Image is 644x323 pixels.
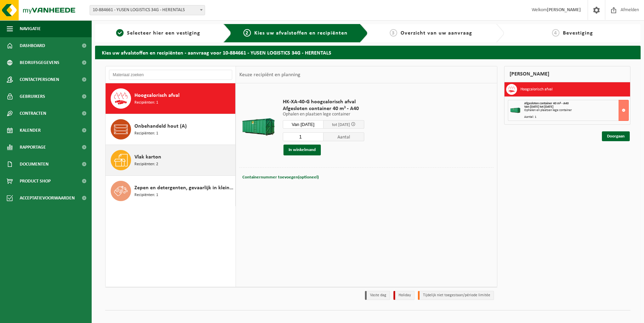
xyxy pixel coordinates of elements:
li: Holiday [393,291,415,300]
span: Rapportage [20,139,46,156]
div: Keuze recipiënt en planning [236,66,304,83]
span: Dashboard [20,37,45,54]
span: Gebruikers [20,88,45,105]
span: Bedrijfsgegevens [20,54,59,71]
span: Product Shop [20,173,51,190]
span: 4 [552,29,559,37]
button: Vlak karton Recipiënten: 2 [106,145,236,176]
span: Overzicht van uw aanvraag [401,30,472,36]
div: Aantal: 1 [524,115,628,119]
span: Hoogcalorisch afval [134,91,180,100]
span: Onbehandeld hout (A) [134,122,187,130]
strong: Van [DATE] tot [DATE] [524,105,553,109]
div: [PERSON_NAME] [504,66,630,82]
input: Materiaal zoeken [109,70,232,80]
button: Hoogcalorisch afval Recipiënten: 1 [106,83,236,114]
button: Zepen en detergenten, gevaarlijk in kleinverpakking Recipiënten: 1 [106,176,236,206]
span: Recipiënten: 1 [134,192,158,198]
span: Kalender [20,122,41,139]
span: 2 [243,29,251,37]
span: Zepen en detergenten, gevaarlijk in kleinverpakking [134,184,234,192]
span: Kies uw afvalstoffen en recipiënten [254,30,348,36]
a: Doorgaan [602,131,630,141]
li: Vaste dag [365,291,390,300]
li: Tijdelijk niet toegestaan/période limitée [418,291,494,300]
span: Selecteer hier een vestiging [127,30,200,36]
span: Navigatie [20,20,41,37]
strong: [PERSON_NAME] [547,7,581,13]
span: Acceptatievoorwaarden [20,190,75,207]
span: 10-884661 - YUSEN LOGISTICS 34G - HERENTALS [90,5,205,15]
span: Afgesloten container 40 m³ - A40 [283,105,364,112]
div: Ophalen en plaatsen lege container [524,109,628,112]
button: Onbehandeld hout (A) Recipiënten: 1 [106,114,236,145]
span: 1 [116,29,124,37]
span: Recipiënten: 2 [134,161,158,168]
span: 10-884661 - YUSEN LOGISTICS 34G - HERENTALS [90,5,205,15]
span: Contracten [20,105,46,122]
span: Contactpersonen [20,71,59,88]
a: 1Selecteer hier een vestiging [98,29,218,37]
p: Ophalen en plaatsen lege container [283,112,364,117]
span: Containernummer toevoegen(optioneel) [242,175,319,179]
span: Aantal [324,132,364,141]
span: Vlak karton [134,153,161,161]
h3: Hoogcalorisch afval [520,84,553,95]
button: In winkelmand [283,145,321,155]
span: Documenten [20,156,49,173]
span: Recipiënten: 1 [134,130,158,137]
input: Selecteer datum [283,120,324,129]
button: Containernummer toevoegen(optioneel) [242,173,319,182]
span: Bevestiging [563,30,593,36]
span: Afgesloten container 40 m³ - A40 [524,102,569,105]
span: tot [DATE] [332,123,350,127]
h2: Kies uw afvalstoffen en recipiënten - aanvraag voor 10-884661 - YUSEN LOGISTICS 34G - HERENTALS [95,46,641,59]
span: HK-XA-40-G hoogcalorisch afval [283,99,364,105]
span: 3 [390,29,397,37]
span: Recipiënten: 1 [134,100,158,106]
